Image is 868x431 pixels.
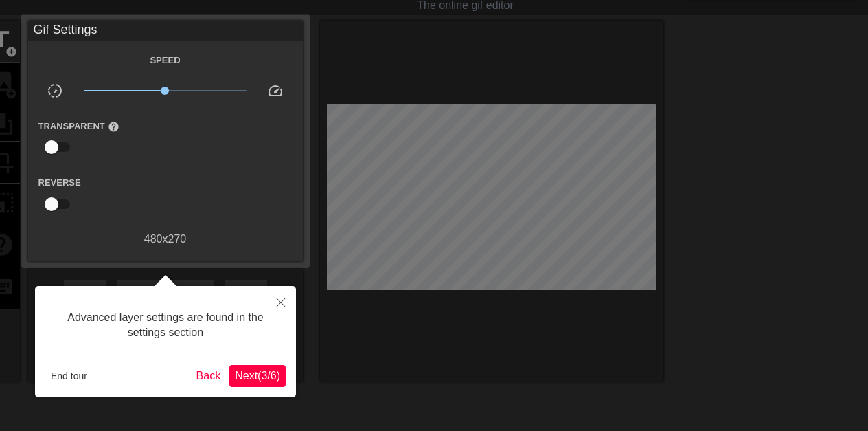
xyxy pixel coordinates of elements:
[229,365,286,387] button: Next
[266,286,296,318] button: Close
[235,370,280,382] span: Next ( 3 / 6 )
[191,365,227,387] button: Back
[45,366,93,386] button: End tour
[45,296,286,355] div: Advanced layer settings are found in the settings section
